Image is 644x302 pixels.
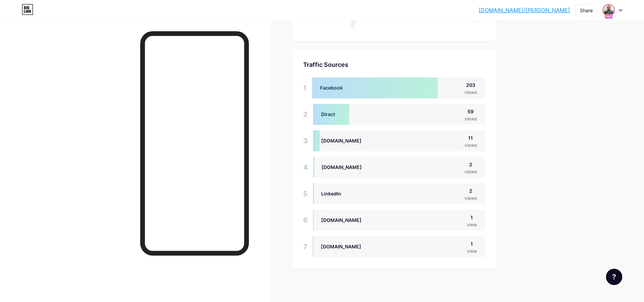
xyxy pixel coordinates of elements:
[464,168,477,175] div: views
[303,104,308,125] div: 2
[464,81,477,89] div: 203
[467,221,477,228] div: view
[303,130,308,151] div: 3
[479,6,570,14] a: [DOMAIN_NAME]/[PERSON_NAME]
[603,5,614,16] img: testingbilal
[464,89,477,96] div: views
[303,183,308,204] div: 5
[464,161,477,168] div: 2
[464,187,477,194] div: 2
[321,243,361,250] div: [DOMAIN_NAME]
[303,210,308,231] div: 6
[303,157,308,178] div: 4
[303,236,307,257] div: 7
[321,164,362,171] div: [DOMAIN_NAME]
[303,77,307,98] div: 1
[464,108,477,115] div: 59
[464,141,477,149] div: views
[464,115,477,122] div: views
[358,26,360,27] path: Falkland Islands (Malvinas)
[303,60,485,69] div: Traffic Sources
[464,134,477,141] div: 11
[580,7,593,14] div: Share
[424,24,425,25] path: French Southern Territories
[467,214,477,221] div: 1
[467,240,477,247] div: 1
[467,247,477,254] div: view
[321,190,341,197] div: LinkedIn
[321,137,362,144] div: [DOMAIN_NAME]
[464,194,477,202] div: views
[321,216,362,224] div: [DOMAIN_NAME]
